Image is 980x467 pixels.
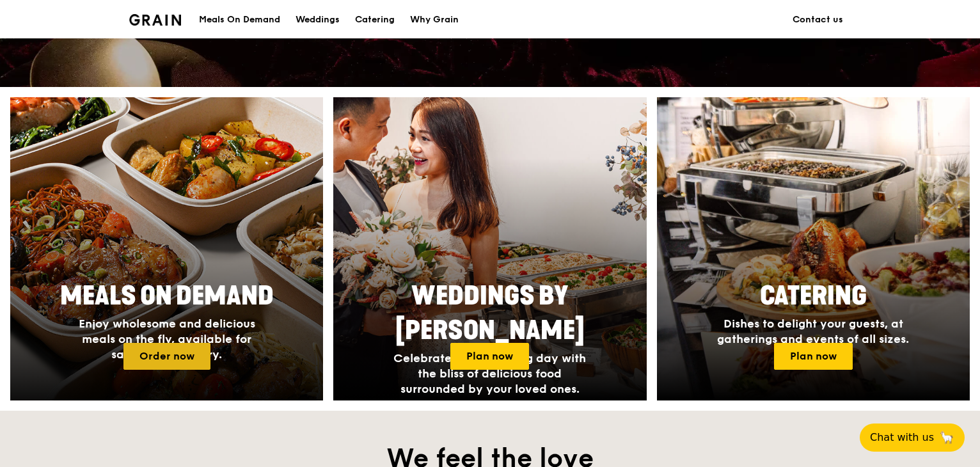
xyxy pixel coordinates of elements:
[717,317,909,346] span: Dishes to delight your guests, at gatherings and events of all sizes.
[760,281,867,312] span: Catering
[333,97,646,400] img: weddings-card.4f3003b8.jpg
[870,430,934,445] span: Chat with us
[79,317,255,361] span: Enjoy wholesome and delicious meals on the fly, available for same-day delivery.
[402,1,466,39] a: Why Grain
[288,1,347,39] a: Weddings
[347,1,402,39] a: Catering
[355,1,395,39] div: Catering
[393,351,586,396] span: Celebrate your wedding day with the bliss of delicious food surrounded by your loved ones.
[129,14,181,26] img: Grain
[395,281,585,346] span: Weddings by [PERSON_NAME]
[774,343,853,370] a: Plan now
[785,1,851,39] a: Contact us
[10,97,323,400] a: Meals On DemandEnjoy wholesome and delicious meals on the fly, available for same-day delivery.Or...
[333,97,646,400] a: Weddings by [PERSON_NAME]Celebrate your wedding day with the bliss of delicious food surrounded b...
[410,1,459,39] div: Why Grain
[860,423,965,452] button: Chat with us🦙
[123,343,210,370] a: Order now
[199,1,280,39] div: Meals On Demand
[296,1,340,39] div: Weddings
[939,430,954,445] span: 🦙
[450,343,529,370] a: Plan now
[657,97,970,400] img: catering-card.e1cfaf3e.jpg
[657,97,970,400] a: CateringDishes to delight your guests, at gatherings and events of all sizes.Plan now
[60,281,274,312] span: Meals On Demand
